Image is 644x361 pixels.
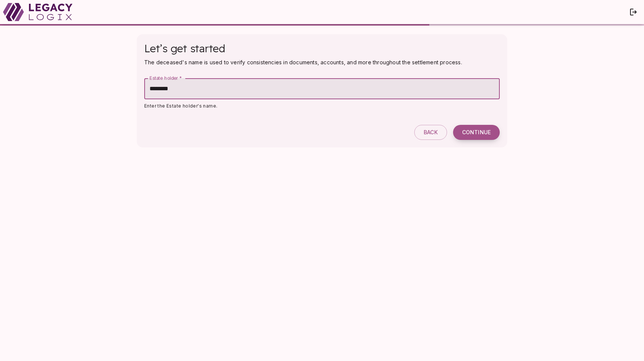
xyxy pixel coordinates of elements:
[150,75,182,81] label: Estate holder
[144,103,217,109] span: Enter the Estate holder's name.
[462,129,491,136] span: Continue
[144,59,462,65] span: The deceased's name is used to verify consistencies in documents, accounts, and more throughout t...
[453,125,500,140] button: Continue
[414,125,447,140] button: Back
[424,129,438,136] span: Back
[144,42,225,55] span: Let’s get started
